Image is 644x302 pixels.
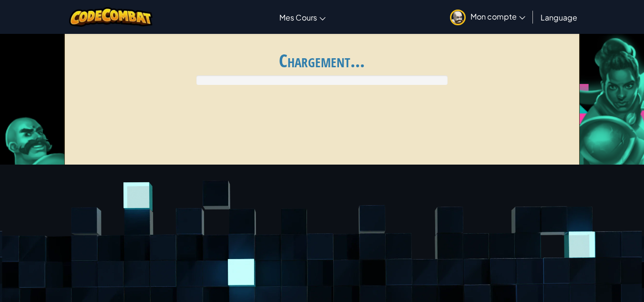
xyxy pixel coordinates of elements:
[536,4,582,30] a: Language
[71,51,573,71] h1: Chargement...
[541,12,577,22] span: Language
[470,11,525,21] span: Mon compte
[450,10,466,25] img: avatar
[279,12,317,22] span: Mes Cours
[69,7,153,27] img: CodeCombat logo
[275,4,330,30] a: Mes Cours
[445,2,530,32] a: Mon compte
